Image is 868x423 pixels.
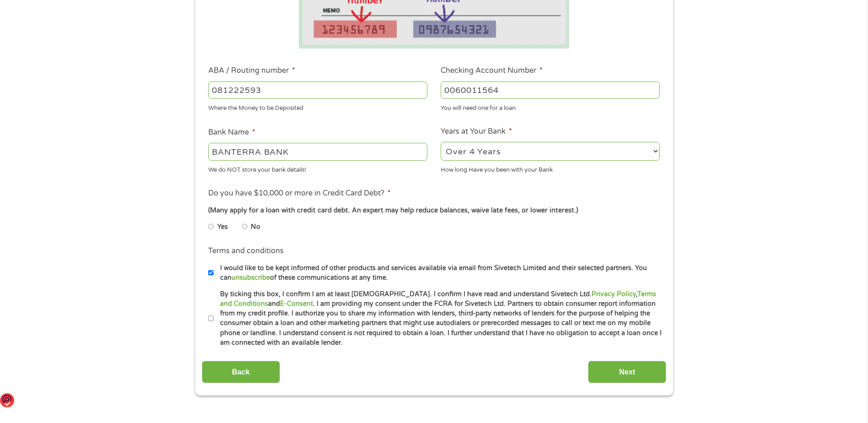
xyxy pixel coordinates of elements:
div: You will need one for a loan. [441,101,660,113]
label: ABA / Routing number [208,66,295,76]
div: How long Have you been with your Bank [441,162,660,174]
input: Next [588,361,666,383]
label: Bank Name [208,128,255,137]
a: E-Consent [280,300,313,308]
input: 263177916 [208,81,427,99]
label: Checking Account Number [441,66,543,76]
a: Privacy Policy [592,290,636,298]
label: Terms and conditions [208,246,284,256]
input: 345634636 [441,81,660,99]
input: Back [202,361,280,383]
label: By ticking this box, I confirm I am at least [DEMOGRAPHIC_DATA]. I confirm I have read and unders... [214,289,663,348]
div: (Many apply for a loan with credit card debt. An expert may help reduce balances, waive late fees... [208,206,659,216]
label: I would like to be kept informed of other products and services available via email from Sivetech... [214,263,663,283]
a: unsubscribe [232,274,270,282]
a: Terms and Conditions [220,290,656,308]
label: Years at Your Bank [441,127,512,136]
div: We do NOT store your bank details! [208,162,427,174]
div: Where the Money to be Deposited [208,101,427,113]
label: No [251,222,260,232]
label: Do you have $10,000 or more in Credit Card Debt? [208,189,391,198]
label: Yes [217,222,228,232]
